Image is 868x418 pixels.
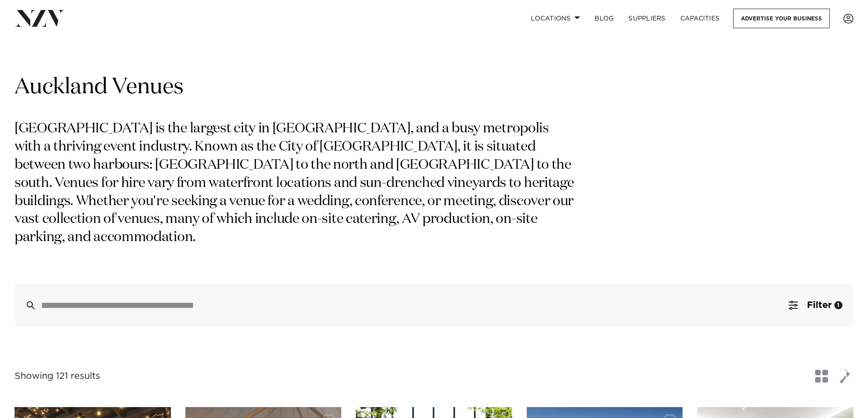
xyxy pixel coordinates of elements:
[524,9,587,28] a: Locations
[15,10,64,26] img: nzv-logo.png
[587,9,621,28] a: BLOG
[778,283,853,327] button: Filter1
[15,369,100,383] div: Showing 121 results
[807,301,832,310] span: Filter
[621,9,673,28] a: SUPPLIERS
[673,9,727,28] a: Capacities
[15,73,853,102] h1: Auckland Venues
[15,120,578,247] p: [GEOGRAPHIC_DATA] is the largest city in [GEOGRAPHIC_DATA], and a busy metropolis with a thriving...
[733,9,830,28] a: Advertise your business
[834,301,842,309] div: 1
